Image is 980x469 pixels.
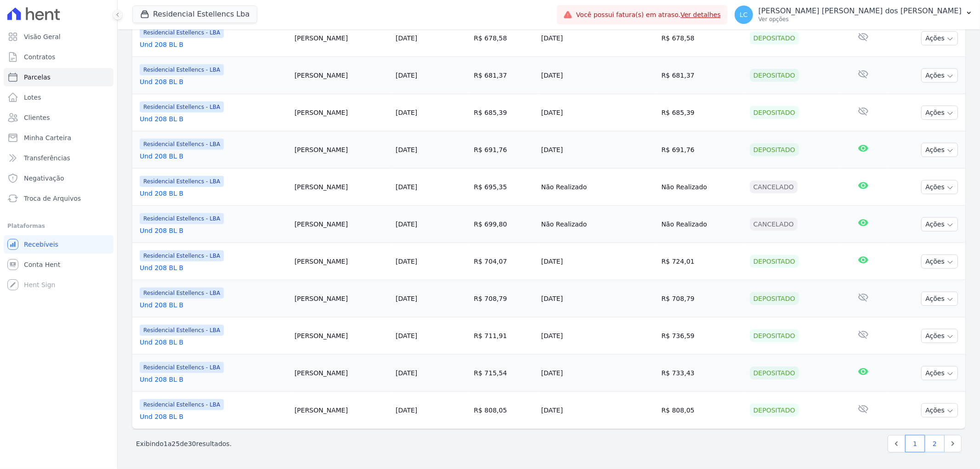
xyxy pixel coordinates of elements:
[132,6,257,23] button: Residencial Estellencs Lba
[921,31,958,45] button: Ações
[140,362,224,373] span: Residencial Estellencs - LBA
[24,174,64,183] span: Negativação
[658,206,746,243] td: Não Realizado
[396,109,417,116] a: [DATE]
[396,258,417,265] a: [DATE]
[658,20,746,57] td: R$ 678,58
[140,189,287,198] a: Und 208 BL B
[140,213,224,224] span: Residencial Estellencs - LBA
[888,435,905,452] a: Previous
[4,255,113,274] a: Conta Hent
[4,169,113,187] a: Negativação
[538,355,658,392] td: [DATE]
[140,64,224,75] span: Residencial Estellencs - LBA
[470,94,538,131] td: R$ 685,39
[136,439,232,448] p: Exibindo a de resultados.
[658,94,746,131] td: R$ 685,39
[24,73,51,82] span: Parcelas
[470,317,538,355] td: R$ 711,91
[538,20,658,57] td: [DATE]
[140,226,287,235] a: Und 208 BL B
[750,181,798,193] div: Cancelado
[470,206,538,243] td: R$ 699,80
[24,260,60,269] span: Conta Hent
[538,243,658,280] td: [DATE]
[396,146,417,153] a: [DATE]
[740,11,748,18] span: LC
[4,88,113,107] a: Lotes
[750,404,799,417] div: Depositado
[470,57,538,94] td: R$ 681,37
[140,40,287,49] a: Und 208 BL B
[172,440,180,447] span: 25
[4,68,113,86] a: Parcelas
[658,317,746,355] td: R$ 736,59
[24,194,81,203] span: Troca de Arquivos
[291,94,392,131] td: [PERSON_NAME]
[750,106,799,119] div: Depositado
[396,295,417,302] a: [DATE]
[538,94,658,131] td: [DATE]
[140,263,287,272] a: Und 208 BL B
[4,149,113,167] a: Transferências
[24,93,41,102] span: Lotes
[4,28,113,46] a: Visão Geral
[750,69,799,82] div: Depositado
[291,169,392,206] td: [PERSON_NAME]
[140,250,224,261] span: Residencial Estellencs - LBA
[4,235,113,254] a: Recebíveis
[658,243,746,280] td: R$ 724,01
[576,10,721,20] span: Você possui fatura(s) em atraso.
[538,206,658,243] td: Não Realizado
[396,369,417,377] a: [DATE]
[538,57,658,94] td: [DATE]
[291,355,392,392] td: [PERSON_NAME]
[750,292,799,305] div: Depositado
[921,366,958,380] button: Ações
[4,48,113,66] a: Contratos
[750,367,799,379] div: Depositado
[658,131,746,169] td: R$ 691,76
[24,113,50,122] span: Clientes
[538,317,658,355] td: [DATE]
[291,131,392,169] td: [PERSON_NAME]
[188,440,196,447] span: 30
[658,392,746,429] td: R$ 808,05
[24,133,71,142] span: Minha Carteira
[140,399,224,410] span: Residencial Estellencs - LBA
[921,329,958,343] button: Ações
[925,435,945,452] a: 2
[750,32,799,45] div: Depositado
[291,317,392,355] td: [PERSON_NAME]
[658,355,746,392] td: R$ 733,43
[921,106,958,120] button: Ações
[396,183,417,191] a: [DATE]
[396,72,417,79] a: [DATE]
[291,280,392,317] td: [PERSON_NAME]
[140,27,224,38] span: Residencial Estellencs - LBA
[750,255,799,268] div: Depositado
[658,57,746,94] td: R$ 681,37
[291,206,392,243] td: [PERSON_NAME]
[921,68,958,83] button: Ações
[921,180,958,194] button: Ações
[658,169,746,206] td: Não Realizado
[470,243,538,280] td: R$ 704,07
[538,131,658,169] td: [DATE]
[470,392,538,429] td: R$ 808,05
[470,20,538,57] td: R$ 678,58
[921,217,958,232] button: Ações
[470,131,538,169] td: R$ 691,76
[750,143,799,156] div: Depositado
[750,329,799,342] div: Depositado
[291,243,392,280] td: [PERSON_NAME]
[944,435,962,452] a: Next
[538,280,658,317] td: [DATE]
[396,407,417,414] a: [DATE]
[4,108,113,127] a: Clientes
[24,32,61,41] span: Visão Geral
[24,52,55,62] span: Contratos
[140,77,287,86] a: Und 208 BL B
[140,176,224,187] span: Residencial Estellencs - LBA
[140,139,224,150] span: Residencial Estellencs - LBA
